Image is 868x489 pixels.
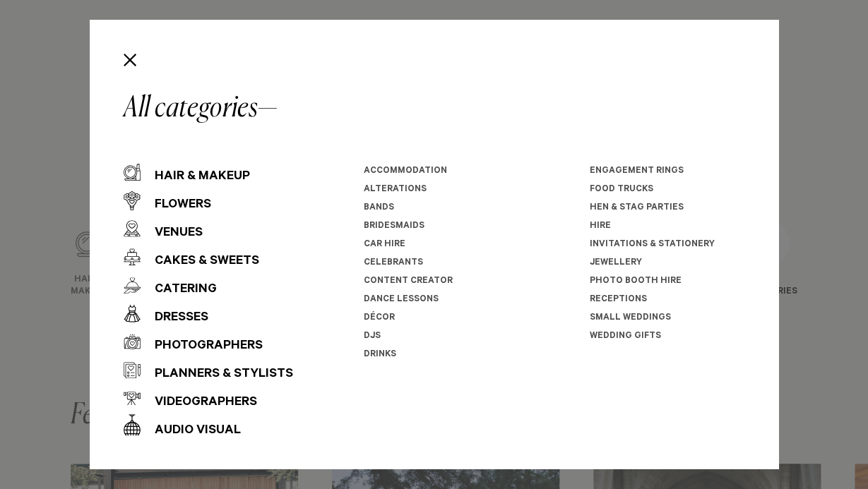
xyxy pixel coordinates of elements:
[590,167,684,176] a: Engagement Rings
[364,258,423,268] a: Celebrants
[124,186,293,215] a: Flowers
[124,95,745,123] h2: All categories
[590,185,653,195] a: Food Trucks
[141,389,257,417] div: Videographers
[364,277,453,286] a: Content Creator
[590,222,611,231] a: Hire
[364,222,424,231] a: Bridesmaids
[364,203,394,213] a: Bands
[124,327,293,356] a: Photographers
[590,332,661,342] a: Wedding Gifts
[141,332,263,361] div: Photographers
[141,219,203,248] div: Venues
[118,48,142,72] button: Close
[124,215,293,243] a: Venues
[141,163,250,191] div: Hair & Makeup
[124,384,293,412] a: Videographers
[364,332,381,342] a: DJs
[590,313,671,323] a: Small Weddings
[124,356,293,384] a: Planners & Stylists
[124,412,293,440] a: Audio Visual
[364,240,405,250] a: Car Hire
[141,304,208,332] div: Dresses
[590,295,647,305] a: Receptions
[124,158,293,186] a: Hair & Makeup
[590,203,684,213] a: Hen & Stag Parties
[141,191,211,219] div: Flowers
[590,258,642,268] a: Jewellery
[364,313,395,323] a: Décor
[141,276,217,304] div: Catering
[364,350,396,360] a: Drinks
[124,243,293,271] a: Cakes & Sweets
[590,277,682,286] a: Photo Booth Hire
[590,240,715,250] a: Invitations & Stationery
[124,299,293,327] a: Dresses
[141,417,241,445] div: Audio Visual
[124,271,293,299] a: Catering
[364,167,447,176] a: Accommodation
[141,361,293,389] div: Planners & Stylists
[364,185,427,195] a: Alterations
[364,295,439,305] a: Dance Lessons
[141,248,259,276] div: Cakes & Sweets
